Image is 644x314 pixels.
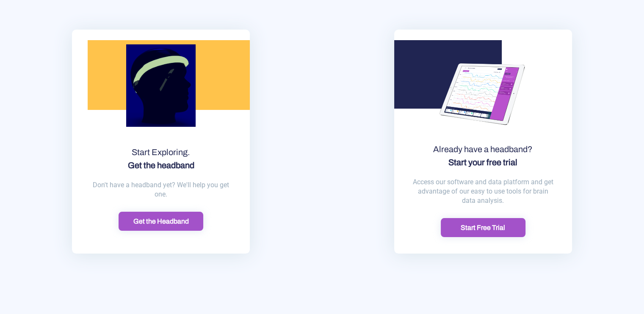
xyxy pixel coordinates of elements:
strong: Get the headband [128,161,194,170]
img: landing_second_rectangle.png [394,40,502,109]
button: Start Free Trial [441,218,525,237]
img: ipad.png [409,21,557,169]
div: Start Exploring. [72,146,250,172]
div: Get the Headband [121,217,201,226]
div: Don't have a headband yet? We'll help you get one. [72,172,250,212]
div: Access our software and data platform and get advantage of our easy to use tools for brain data a... [394,169,572,218]
div: Start Free Trial [443,223,523,232]
img: landing_first_rectangle.png [88,40,250,110]
div: Already have a headband? [394,143,572,169]
button: Get the Headband [119,212,203,231]
img: headband.png [126,30,196,142]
